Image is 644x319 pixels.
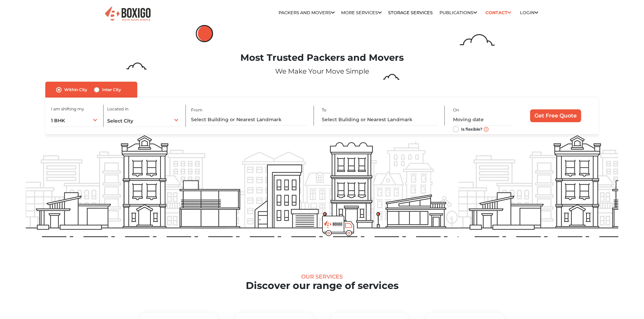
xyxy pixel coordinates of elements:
h1: Most Trusted Packers and Movers [26,52,618,63]
div: Our Services [26,273,618,280]
input: Moving date [453,114,511,126]
img: move_date_info [484,127,488,132]
a: Publications [439,10,477,15]
a: Packers and Movers [279,10,335,15]
a: Login [520,10,538,15]
a: Storage Services [388,10,433,15]
label: I am shifting my [51,106,84,112]
a: Contact [483,7,514,18]
label: From [191,107,202,113]
label: Within City [64,86,87,94]
span: Select City [107,118,133,124]
a: More services [341,10,382,15]
img: boxigo_prackers_and_movers_truck [322,216,354,236]
label: Inter City [102,86,121,94]
input: Get Free Quote [530,109,581,122]
span: 1 BHK [51,117,65,124]
label: Is flexible? [461,125,482,132]
input: Select Building or Nearest Landmark [322,114,438,126]
label: To [322,107,327,113]
img: Boxigo [104,6,151,22]
label: Located in [107,106,128,112]
input: Select Building or Nearest Landmark [191,114,307,126]
p: We Make Your Move Simple [26,66,618,76]
h2: Discover our range of services [26,280,618,292]
label: On [453,107,459,113]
